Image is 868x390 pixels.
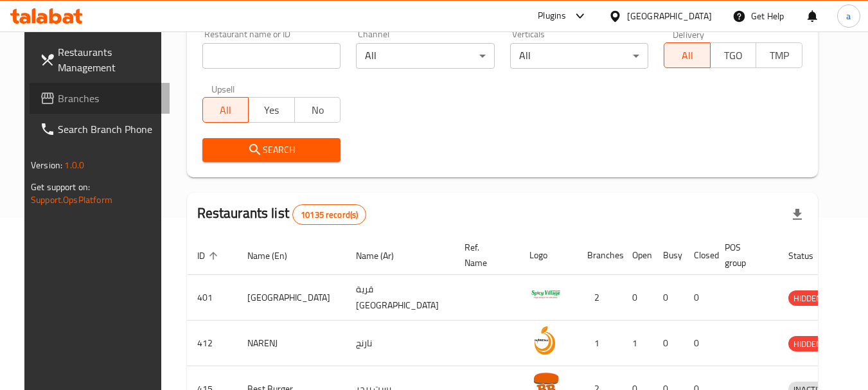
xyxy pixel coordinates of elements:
[197,204,367,225] h2: Restaurants list
[788,248,830,263] span: Status
[529,279,562,311] img: Spicy Village
[710,42,757,68] button: TGO
[669,46,705,65] span: All
[30,37,170,83] a: Restaurants Management
[237,275,346,321] td: [GEOGRAPHIC_DATA]
[673,30,705,39] label: Delivery
[653,275,684,321] td: 0
[725,240,763,270] span: POS group
[356,43,495,69] div: All
[577,275,622,321] td: 2
[846,9,851,23] span: a
[58,121,159,137] span: Search Branch Phone
[213,142,331,158] span: Search
[202,97,249,123] button: All
[788,291,827,306] span: HIDDEN
[622,275,653,321] td: 0
[294,97,341,123] button: No
[577,236,622,275] th: Branches
[208,101,244,120] span: All
[346,321,454,366] td: نارنج
[187,321,237,366] td: 412
[30,83,170,114] a: Branches
[346,275,454,321] td: قرية [GEOGRAPHIC_DATA]
[627,9,712,23] div: [GEOGRAPHIC_DATA]
[664,42,711,68] button: All
[58,44,159,75] span: Restaurants Management
[64,157,84,173] span: 1.0.0
[31,157,62,173] span: Version:
[538,8,566,24] div: Plugins
[237,321,346,366] td: NARENJ
[31,191,112,208] a: Support.OpsPlatform
[31,179,90,195] span: Get support on:
[293,209,366,221] span: 10135 record(s)
[510,43,649,69] div: All
[292,204,366,225] div: Total records count
[197,248,222,263] span: ID
[519,236,577,275] th: Logo
[788,290,827,306] div: HIDDEN
[254,101,290,120] span: Yes
[58,91,159,106] span: Branches
[202,43,341,69] input: Search for restaurant name or ID..
[782,199,813,230] div: Export file
[529,324,562,357] img: NARENJ
[247,248,304,263] span: Name (En)
[684,236,714,275] th: Closed
[653,236,684,275] th: Busy
[684,321,714,366] td: 0
[187,275,237,321] td: 401
[211,84,235,93] label: Upsell
[684,275,714,321] td: 0
[300,101,336,120] span: No
[577,321,622,366] td: 1
[248,97,295,123] button: Yes
[756,42,802,68] button: TMP
[788,337,827,351] span: HIDDEN
[465,240,504,270] span: Ref. Name
[716,46,752,65] span: TGO
[356,248,411,263] span: Name (Ar)
[622,321,653,366] td: 1
[30,114,170,145] a: Search Branch Phone
[761,46,797,65] span: TMP
[202,138,341,162] button: Search
[622,236,653,275] th: Open
[653,321,684,366] td: 0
